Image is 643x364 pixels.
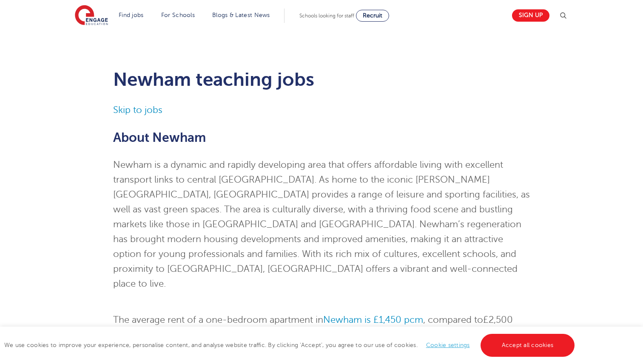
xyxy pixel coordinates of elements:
[323,315,423,325] a: Newham is £1,450 pcm
[299,13,354,19] span: Schools looking for staff
[113,105,162,115] a: Skip to jobs
[212,12,270,18] a: Blogs & Latest News
[119,12,144,18] a: Find jobs
[113,69,530,90] h1: Newham teaching jobs
[4,342,577,348] span: We use cookies to improve your experience, personalise content, and analyse website traffic. By c...
[113,130,206,145] span: About Newham
[512,9,549,22] a: Sign up
[161,12,195,18] a: For Schools
[113,315,323,325] span: The average rent of a one-bedroom apartment in
[481,334,575,357] a: Accept all cookies
[426,342,470,348] a: Cookie settings
[113,160,530,289] span: Newham is a dynamic and rapidly developing area that offers affordable living with excellent tran...
[423,315,483,325] span: , compared to
[356,10,389,22] a: Recruit
[75,5,108,26] img: Engage Education
[363,12,382,19] span: Recruit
